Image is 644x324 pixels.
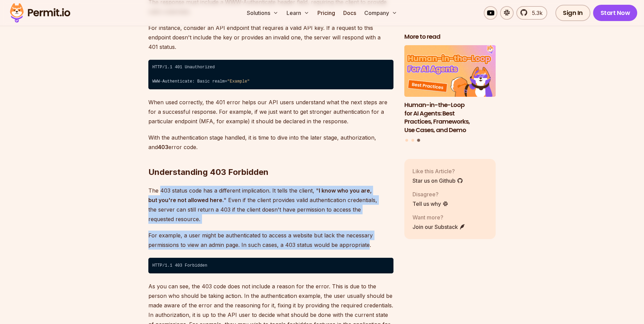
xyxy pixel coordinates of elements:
[341,6,359,20] a: Docs
[405,139,408,141] button: Go to slide 1
[148,140,393,178] h2: Understanding 403 Forbidden
[227,79,250,84] span: "Example"
[148,133,393,152] p: With the authentication stage handled, it is time to dive into the later stage, authorization, an...
[412,213,465,221] p: Want more?
[404,45,496,134] li: 3 of 3
[528,9,542,17] span: 5.3k
[148,60,393,90] code: HTTP/1.1 401 Unauthorized ⁠ WWW-Authenticate: Basic realm=
[148,231,393,250] p: For example, a user might be authenticated to access a website but lack the necessary permissions...
[148,186,393,224] p: The 403 status code has a different implication. It tells the client, " " Even if the client prov...
[148,23,393,52] p: For instance, consider an API endpoint that requires a valid API key. If a request to this endpoi...
[404,101,496,134] h3: Human-in-the-Loop for AI Agents: Best Practices, Frameworks, Use Cases, and Demo
[362,6,400,20] button: Company
[404,45,496,97] img: Human-in-the-Loop for AI Agents: Best Practices, Frameworks, Use Cases, and Demo
[148,258,393,273] code: HTTP/1.1 403 Forbidden
[404,33,496,41] h2: More to read
[412,199,448,208] a: Tell us why
[158,144,168,150] strong: 403
[7,1,73,24] img: Permit logo
[555,5,590,21] a: Sign In
[412,167,463,175] p: Like this Article?
[412,222,465,231] a: Join our Substack
[284,6,312,20] button: Learn
[593,5,638,21] a: Start Now
[148,97,393,126] p: When used correctly, the 401 error helps our API users understand what the next steps are for a s...
[404,45,496,134] a: Human-in-the-Loop for AI Agents: Best Practices, Frameworks, Use Cases, and DemoHuman-in-the-Loop...
[411,139,414,141] button: Go to slide 2
[412,190,448,198] p: Disagree?
[516,6,547,20] a: 5.3k
[417,139,420,142] button: Go to slide 3
[244,6,281,20] button: Solutions
[404,45,496,143] div: Posts
[412,176,463,184] a: Star us on Github
[315,6,338,20] a: Pricing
